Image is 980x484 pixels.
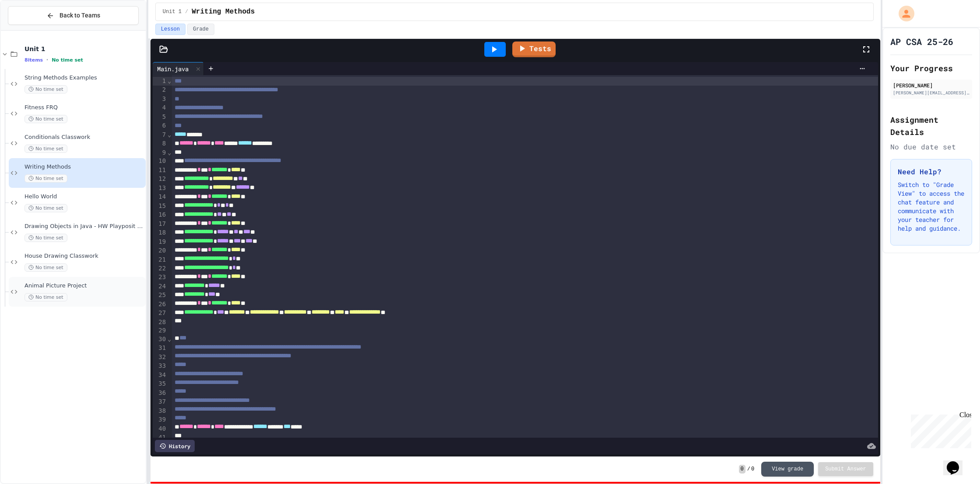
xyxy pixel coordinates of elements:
[153,228,167,237] div: 18
[153,95,167,104] div: 3
[153,131,167,139] div: 7
[153,77,167,86] div: 1
[153,407,167,415] div: 38
[825,466,866,473] span: Submit Answer
[153,113,167,121] div: 5
[153,425,167,433] div: 40
[153,62,204,75] div: Main.java
[153,202,167,211] div: 15
[163,8,182,15] span: Unit 1
[153,282,167,291] div: 24
[24,223,144,230] span: Drawing Objects in Java - HW Playposit Code
[153,318,167,327] div: 28
[24,115,67,123] span: No time set
[24,145,67,153] span: No time set
[59,11,100,20] span: Back to Teams
[185,8,188,15] span: /
[153,335,167,344] div: 30
[907,411,971,448] iframe: chat widget
[153,415,167,424] div: 39
[24,134,144,141] span: Conditionals Classwork
[24,45,144,53] span: Unit 1
[24,174,67,183] span: No time set
[893,90,969,96] div: [PERSON_NAME][EMAIL_ADDRESS][DOMAIN_NAME]
[761,462,814,477] button: View grade
[155,24,185,35] button: Lesson
[153,184,167,193] div: 13
[153,238,167,246] div: 19
[153,86,167,94] div: 2
[46,56,48,63] span: •
[747,466,750,473] span: /
[153,353,167,362] div: 32
[153,273,167,282] div: 23
[153,309,167,318] div: 27
[155,440,195,452] div: History
[153,389,167,398] div: 36
[751,466,754,473] span: 0
[24,282,144,290] span: Animal Picture Project
[24,163,144,171] span: Writing Methods
[24,74,144,82] span: String Methods Examples
[153,139,167,148] div: 8
[890,35,953,48] h1: AP CSA 25-26
[24,252,144,260] span: House Drawing Classwork
[24,293,67,301] span: No time set
[153,371,167,380] div: 34
[24,85,67,93] span: No time set
[153,149,167,157] div: 9
[167,77,171,84] span: Fold line
[818,462,873,476] button: Submit Answer
[153,433,167,442] div: 41
[187,24,214,35] button: Grade
[3,3,60,55] div: Chat with us now!Close
[890,114,972,138] h2: Assignment Details
[943,449,971,475] iframe: chat widget
[153,157,167,166] div: 10
[24,104,144,111] span: Fitness FRQ
[153,166,167,175] div: 11
[192,7,255,17] span: Writing Methods
[167,131,171,138] span: Fold line
[24,57,43,63] span: 8 items
[153,193,167,201] div: 14
[889,3,917,24] div: My Account
[153,246,167,255] div: 20
[24,234,67,242] span: No time set
[153,344,167,353] div: 31
[893,81,969,89] div: [PERSON_NAME]
[52,57,83,63] span: No time set
[153,300,167,309] div: 26
[167,434,171,441] span: Fold line
[153,104,167,112] div: 4
[153,64,193,73] div: Main.java
[167,149,171,156] span: Fold line
[153,380,167,388] div: 35
[153,326,167,335] div: 29
[24,263,67,272] span: No time set
[153,291,167,300] div: 25
[153,362,167,370] div: 33
[153,175,167,183] div: 12
[153,398,167,406] div: 37
[24,204,67,212] span: No time set
[153,264,167,273] div: 22
[24,193,144,201] span: Hello World
[898,166,965,177] h3: Need Help?
[739,465,745,474] span: 0
[167,335,171,342] span: Fold line
[890,142,972,152] div: No due date set
[153,256,167,264] div: 21
[153,220,167,228] div: 17
[890,62,972,74] h2: Your Progress
[153,211,167,219] div: 16
[153,121,167,130] div: 6
[8,6,139,25] button: Back to Teams
[512,41,556,57] a: Tests
[898,180,965,233] p: Switch to "Grade View" to access the chat feature and communicate with your teacher for help and ...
